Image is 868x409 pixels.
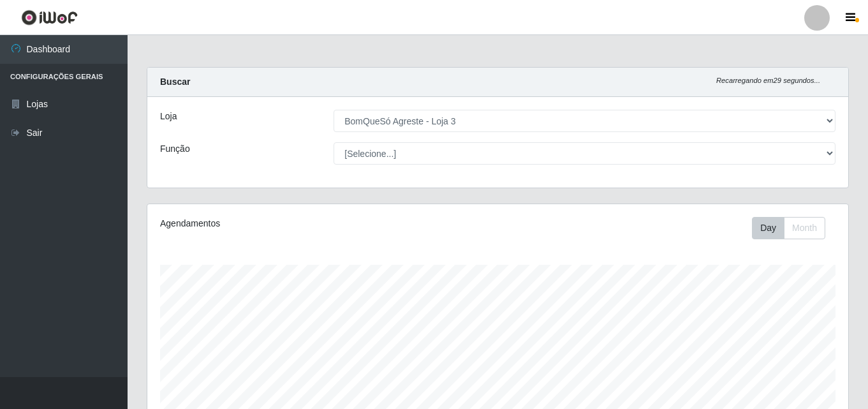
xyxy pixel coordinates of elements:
[160,110,177,123] label: Loja
[716,77,820,84] i: Recarregando em 29 segundos...
[752,217,784,239] button: Day
[160,142,190,156] label: Função
[21,10,78,26] img: CoreUI Logo
[784,217,825,239] button: Month
[752,217,825,239] div: First group
[752,217,835,239] div: Toolbar with button groups
[160,77,190,87] strong: Buscar
[160,217,430,230] div: Agendamentos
